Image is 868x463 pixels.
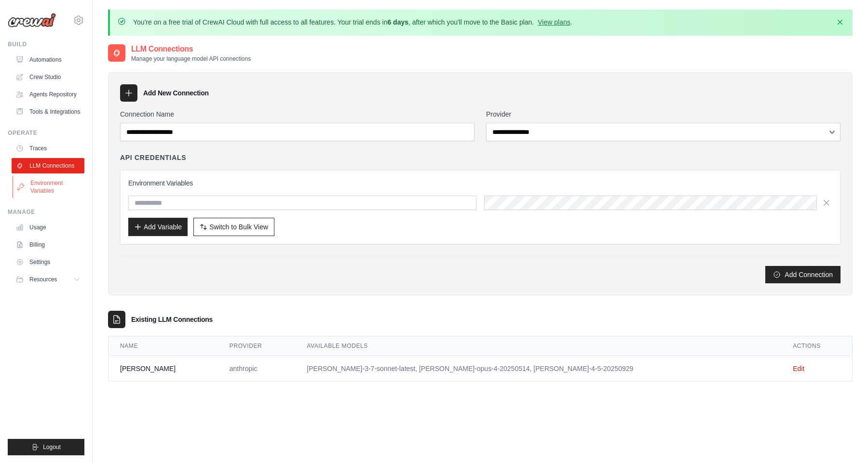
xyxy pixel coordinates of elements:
h2: LLM Connections [131,43,251,55]
a: Agents Repository [12,87,84,102]
p: You're on a free trial of CrewAI Cloud with full access to all features. Your trial ends in , aft... [133,17,572,27]
button: Add Variable [128,218,188,236]
span: Logout [43,443,61,451]
label: Provider [486,109,841,119]
a: Billing [12,237,84,252]
div: Operate [8,129,84,137]
a: Settings [12,254,84,270]
button: Logout [8,439,84,455]
h3: Add New Connection [143,88,209,98]
th: Provider [218,336,296,356]
h3: Environment Variables [128,178,832,188]
th: Name [108,336,218,356]
strong: 6 days [387,18,408,26]
h3: Existing LLM Connections [131,315,213,324]
label: Connection Name [120,109,475,119]
span: Resources [29,276,57,283]
a: Crew Studio [12,69,84,85]
div: Manage [8,208,84,216]
th: Available Models [295,336,781,356]
td: [PERSON_NAME] [108,356,218,382]
a: Environment Variables [13,175,85,198]
a: Edit [793,365,804,372]
img: Logo [8,13,56,27]
p: Manage your language model API connections [131,55,251,63]
span: Switch to Bulk View [209,222,268,232]
a: Traces [12,141,84,156]
button: Add Connection [765,266,841,283]
a: LLM Connections [12,158,84,173]
a: Automations [12,52,84,67]
td: anthropic [218,356,296,382]
h4: API Credentials [120,153,186,162]
button: Switch to Bulk View [193,218,274,236]
a: Tools & Integrations [12,104,84,119]
button: Resources [12,272,84,287]
td: [PERSON_NAME]-3-7-sonnet-latest, [PERSON_NAME]-opus-4-20250514, [PERSON_NAME]-4-5-20250929 [295,356,781,382]
a: View plans [538,18,570,26]
a: Usage [12,220,84,235]
div: Build [8,40,84,48]
th: Actions [781,336,852,356]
